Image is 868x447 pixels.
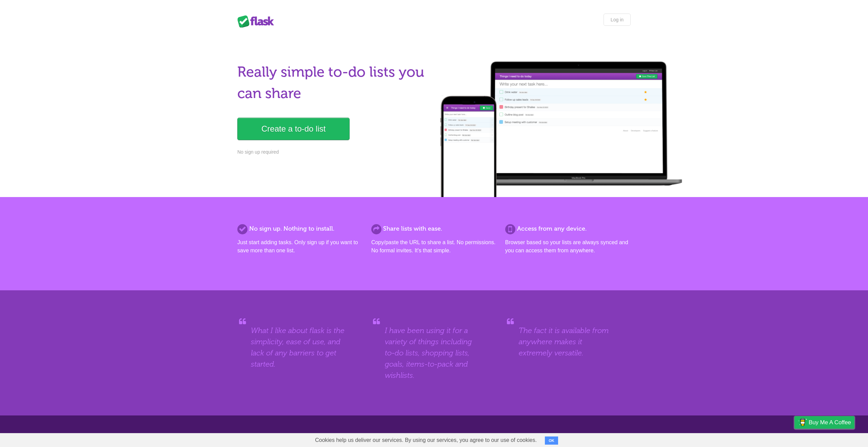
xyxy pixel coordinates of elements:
[505,238,631,255] p: Browser based so your lists are always synced and you can access them from anywhere.
[237,149,430,156] p: No sign up required
[798,416,807,428] img: Buy me a coffee
[308,433,544,447] span: Cookies help us deliver our services. By using our services, you agree to our use of cookies.
[545,436,558,445] button: OK
[237,118,350,140] a: Create a to-do list
[385,325,483,381] blockquote: I have been using it for a variety of things including to-do lists, shopping lists, goals, items-...
[794,416,854,429] a: Buy me a coffee
[237,61,430,104] h1: Really simple to-do lists you can share
[237,15,278,27] div: Flask Lists
[809,416,851,428] span: Buy me a coffee
[237,224,363,233] h2: No sign up. Nothing to install.
[237,238,363,255] p: Just start adding tasks. Only sign up if you want to save more than one list.
[371,224,497,233] h2: Share lists with ease.
[371,238,497,255] p: Copy/paste the URL to share a list. No permissions. No formal invites. It's that simple.
[519,325,617,358] blockquote: The fact it is available from anywhere makes it extremely versatile.
[505,224,631,233] h2: Access from any device.
[251,325,349,370] blockquote: What I like about flask is the simplicity, ease of use, and lack of any barriers to get started.
[604,14,631,26] a: Log in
